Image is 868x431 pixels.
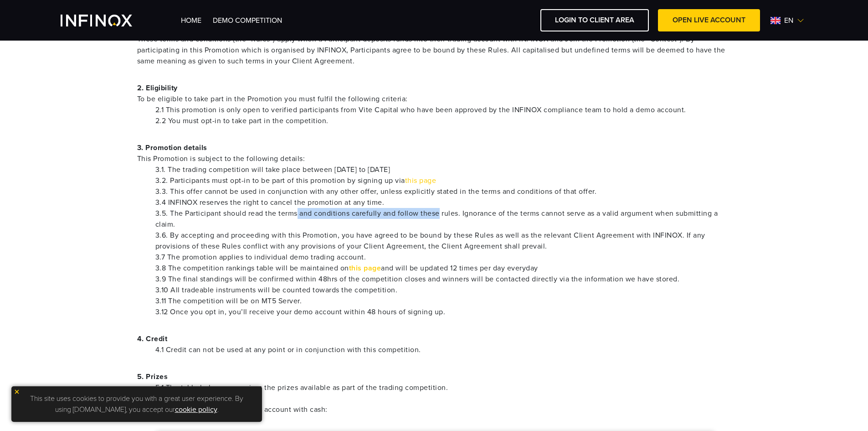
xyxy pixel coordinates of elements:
img: yellow close icon [14,389,20,395]
a: this page [349,264,381,273]
li: 2.2 You must opt-in to take part in the competition. [155,115,731,126]
li: 3.12 Once you opt in, you’ll receive your demo account within 48 hours of signing up. [155,306,731,317]
a: OPEN LIVE ACCOUNT [658,9,760,31]
li: 3.10 All tradeable instruments will be counted towards the competition. [155,285,731,296]
li: 3.7 The promotion applies to individual demo trading account. [155,252,731,263]
li: 3.2. Participants must opt-in to be part of this promotion by signing up via [155,175,731,186]
li: 3.1. The trading competition will take place between [DATE] to [DATE] [155,164,731,175]
li: 3.5. The Participant should read the terms and conditions carefully and follow these rules. Ignor... [155,208,731,230]
p: 5. Prizes [137,371,731,382]
a: cookie policy [175,405,217,414]
li: 3.11 The competition will be on MT5 Server. [155,296,731,306]
a: Home [181,16,201,25]
li: 3.3. This offer cannot be used in conjunction with any other offer, unless explicitly stated in t... [155,186,731,197]
a: this page [405,176,437,185]
a: INFINOX Vite [61,15,154,26]
span: These terms and conditions (the “Rules”) apply when a Participant deposits funds into their tradi... [137,34,731,67]
a: Demo Competition [213,16,282,25]
li: 3.8 The competition rankings table will be maintained on and will be updated 12 times per day eve... [155,263,731,274]
li: 5.1 The table below summarises the prizes available as part of the trading competition. [155,382,731,393]
span: This Promotion is subject to the following details: [137,153,731,164]
li: 2.1 This promotion is only open to verified participants from Vite Capital who have been approved... [155,104,731,115]
a: LOGIN TO CLIENT AREA [540,9,649,31]
li: Highest Profit ratio(ROI) [155,393,731,404]
p: This site uses cookies to provide you with a great user experience. By using [DOMAIN_NAME], you a... [16,391,257,417]
li: 3.4 INFINOX reserves the right to cancel the promotion at any time. [155,197,731,208]
p: 3. Promotion details [137,142,731,164]
p: 2. Eligibility [137,83,731,104]
span: en [781,15,797,26]
li: 3.9 The final standings will be confirmed within 48hrs of the competition closes and winners will... [155,274,731,285]
li: The prizes will be a real trading account with cash: [155,404,731,415]
p: 1. General [137,23,731,67]
li: 4.1 Credit can not be used at any point or in conjunction with this competition. [155,344,731,355]
p: 4. Credit [137,333,731,344]
span: To be eligible to take part in the Promotion you must fulfil the following criteria: [137,93,731,104]
li: 3.6. By accepting and proceeding with this Promotion, you have agreed to be bound by these Rules ... [155,230,731,252]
